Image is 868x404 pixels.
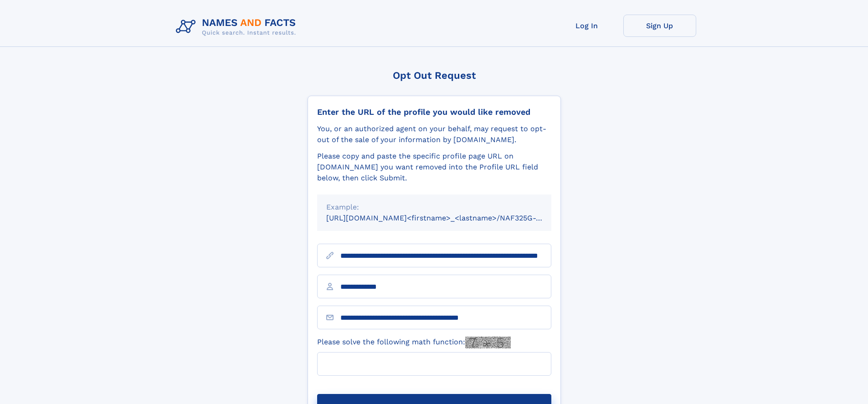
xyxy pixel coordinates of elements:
[317,123,551,145] div: You, or an authorized agent on your behalf, may request to opt-out of the sale of your informatio...
[550,15,623,37] a: Log In
[317,151,551,184] div: Please copy and paste the specific profile page URL on [DOMAIN_NAME] you want removed into the Pr...
[172,15,303,39] img: Logo Names and Facts
[317,107,551,117] div: Enter the URL of the profile you would like removed
[326,202,542,213] div: Example:
[317,337,511,348] label: Please solve the following math function:
[326,214,569,222] small: [URL][DOMAIN_NAME]<firstname>_<lastname>/NAF325G-xxxxxxxx
[308,70,561,81] div: Opt Out Request
[623,15,696,37] a: Sign Up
